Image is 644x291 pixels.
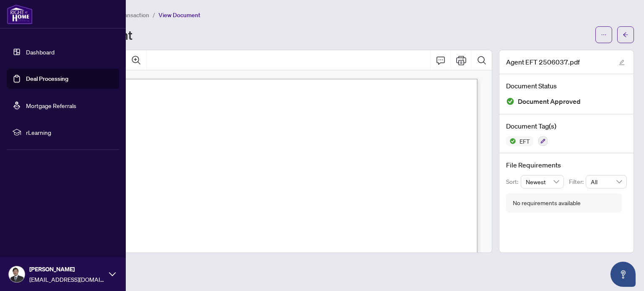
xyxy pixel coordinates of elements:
[7,4,33,24] img: logo
[513,198,581,208] div: No requirements available
[506,57,580,67] span: Agent EFT 2506037.pdf
[506,160,627,170] h4: File Requirements
[601,32,607,38] span: ellipsis
[26,102,76,109] a: Mortgage Referrals
[26,128,113,137] span: rLearning
[506,97,514,106] img: Document Status
[619,59,625,65] span: edit
[104,11,149,19] span: View Transaction
[9,266,25,282] img: Profile Icon
[526,175,559,188] span: Newest
[516,138,533,144] span: EFT
[29,265,105,274] span: [PERSON_NAME]
[623,32,628,38] span: arrow-left
[153,10,155,20] li: /
[569,177,586,186] p: Filter:
[26,75,68,82] a: Deal Processing
[158,11,200,19] span: View Document
[506,177,521,186] p: Sort:
[591,175,622,188] span: All
[26,48,55,56] a: Dashboard
[29,275,105,284] span: [EMAIL_ADDRESS][DOMAIN_NAME]
[610,262,636,287] button: Open asap
[506,136,516,146] img: Status Icon
[518,96,581,107] span: Document Approved
[506,81,627,91] h4: Document Status
[506,121,627,131] h4: Document Tag(s)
